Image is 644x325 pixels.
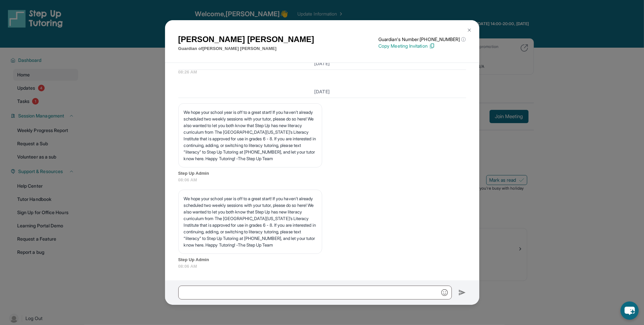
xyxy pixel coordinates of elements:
[178,256,466,263] span: Step Up Admin
[458,289,466,297] img: Send icon
[378,43,466,49] p: Copy Meeting Invitation
[467,27,472,33] img: Close Icon
[178,170,466,177] span: Step Up Admin
[429,43,435,49] img: Copy Icon
[441,289,448,296] img: Emoji
[461,36,466,43] span: ⓘ
[378,36,466,43] p: Guardian's Number: [PHONE_NUMBER]
[178,45,314,52] p: Guardian of [PERSON_NAME] [PERSON_NAME]
[178,33,314,45] h1: [PERSON_NAME] [PERSON_NAME]
[184,195,317,248] p: We hope your school year is off to a great start! If you haven’t already scheduled two weekly ses...
[621,302,639,320] button: chat-button
[178,60,466,67] h3: [DATE]
[178,177,466,183] span: 08:06 AM
[184,109,317,162] p: We hope your school year is off to a great start! If you haven’t already scheduled two weekly ses...
[178,88,466,95] h3: [DATE]
[178,263,466,270] span: 08:06 AM
[178,69,466,75] span: 08:26 AM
